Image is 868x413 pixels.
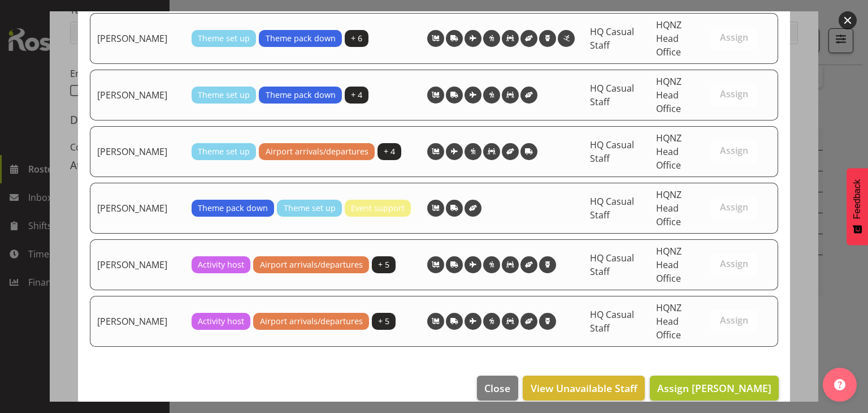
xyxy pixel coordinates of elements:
span: HQNZ Head Office [656,132,682,171]
span: Assign [720,258,748,269]
span: HQ Casual Staff [590,139,634,165]
span: + 6 [351,32,362,45]
span: Assign [720,145,748,156]
span: Airport arrivals/departures [266,145,368,158]
span: Theme pack down [266,32,336,45]
td: [PERSON_NAME] [90,183,185,234]
span: Theme pack down [266,89,336,101]
span: Close [484,381,510,395]
td: [PERSON_NAME] [90,239,185,290]
span: Airport arrivals/departures [260,259,363,271]
span: + 4 [351,89,362,101]
span: Assign [720,32,748,43]
td: [PERSON_NAME] [90,296,185,347]
td: [PERSON_NAME] [90,70,185,121]
span: HQ Casual Staff [590,82,634,108]
span: Assign [720,315,748,326]
span: Activity host [198,259,244,271]
span: Assign [PERSON_NAME] [657,381,771,395]
span: Theme set up [284,202,336,214]
span: Airport arrivals/departures [260,315,363,328]
span: HQ Casual Staff [590,195,634,221]
span: Theme set up [198,89,250,101]
span: HQNZ Head Office [656,245,682,285]
span: Activity host [198,315,244,328]
span: HQ Casual Staff [590,252,634,278]
span: Assign [720,88,748,100]
span: Theme set up [198,145,250,158]
span: Feedback [852,179,862,219]
span: Event support [351,202,405,214]
span: + 4 [384,145,395,158]
span: HQNZ Head Office [656,75,682,115]
span: HQNZ Head Office [656,19,682,58]
span: Theme pack down [198,202,268,214]
button: View Unavailable Staff [523,376,644,401]
span: Assign [720,201,748,213]
span: HQNZ Head Office [656,188,682,228]
span: View Unavailable Staff [531,381,637,395]
span: + 5 [378,259,389,271]
img: help-xxl-2.png [834,379,845,390]
td: [PERSON_NAME] [90,13,185,64]
button: Close [477,376,518,401]
span: HQNZ Head Office [656,302,682,341]
button: Assign [PERSON_NAME] [650,376,779,401]
button: Feedback - Show survey [847,168,868,245]
td: [PERSON_NAME] [90,126,185,177]
span: Theme set up [198,32,250,45]
span: HQ Casual Staff [590,308,634,334]
span: HQ Casual Staff [590,25,634,51]
span: + 5 [378,315,389,328]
